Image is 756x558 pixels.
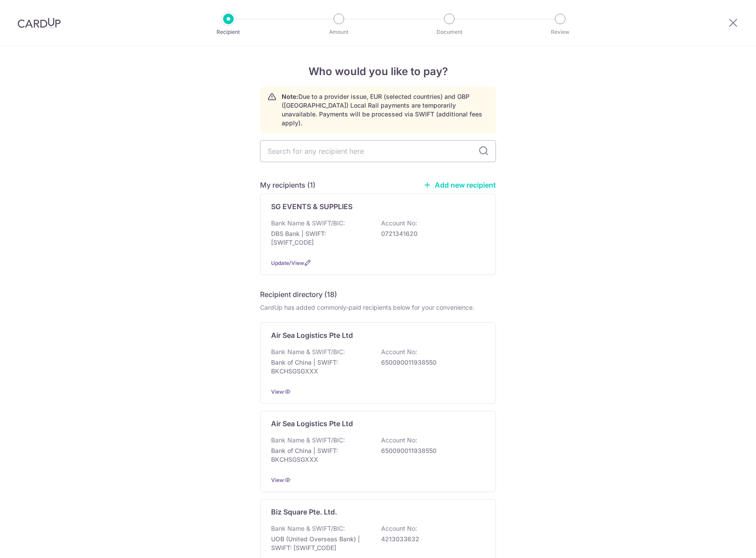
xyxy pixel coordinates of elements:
p: Bank of China | SWIFT: BKCHSGSGXXX [271,446,370,464]
a: Update/View [271,260,304,266]
p: Account No: [381,219,417,228]
iframe: Opens a widget where you can find more information [700,532,747,554]
a: View [271,388,284,395]
p: SG EVENTS & SUPPLIES [271,201,352,212]
p: Recipient [196,28,261,36]
p: 4213033632 [381,535,480,544]
a: Add new recipient [423,181,496,189]
p: 650090011938550 [381,446,480,455]
h4: Who would you like to pay? [260,64,496,80]
p: Bank Name & SWIFT/BIC: [271,348,345,356]
p: 0721341620 [381,229,480,238]
p: Bank Name & SWIFT/BIC: [271,524,345,533]
p: Due to a provider issue, EUR (selected countries) and GBP ([GEOGRAPHIC_DATA]) Local Rail payments... [282,92,488,127]
strong: Note: [282,93,298,100]
p: Bank Name & SWIFT/BIC: [271,436,345,445]
p: Account No: [381,348,417,356]
p: Bank of China | SWIFT: BKCHSGSGXXX [271,358,370,376]
img: CardUp [18,18,61,28]
input: Search for any recipient here [260,140,496,162]
a: View [271,477,284,483]
p: DBS Bank | SWIFT: [SWIFT_CODE] [271,229,370,247]
p: Review [528,28,593,36]
p: Document [417,28,482,36]
p: Account No: [381,524,417,533]
p: Air Sea Logistics Pte Ltd [271,418,353,429]
p: UOB (United Overseas Bank) | SWIFT: [SWIFT_CODE] [271,535,370,552]
h5: Recipient directory (18) [260,289,337,300]
h5: My recipients (1) [260,180,316,190]
p: Air Sea Logistics Pte Ltd [271,330,353,341]
p: Bank Name & SWIFT/BIC: [271,219,345,228]
div: CardUp has added commonly-paid recipients below for your convenience. [260,303,496,312]
p: Amount [306,28,371,36]
p: 650090011938550 [381,358,480,367]
p: Biz Square Pte. Ltd. [271,507,337,517]
p: Account No: [381,436,417,445]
